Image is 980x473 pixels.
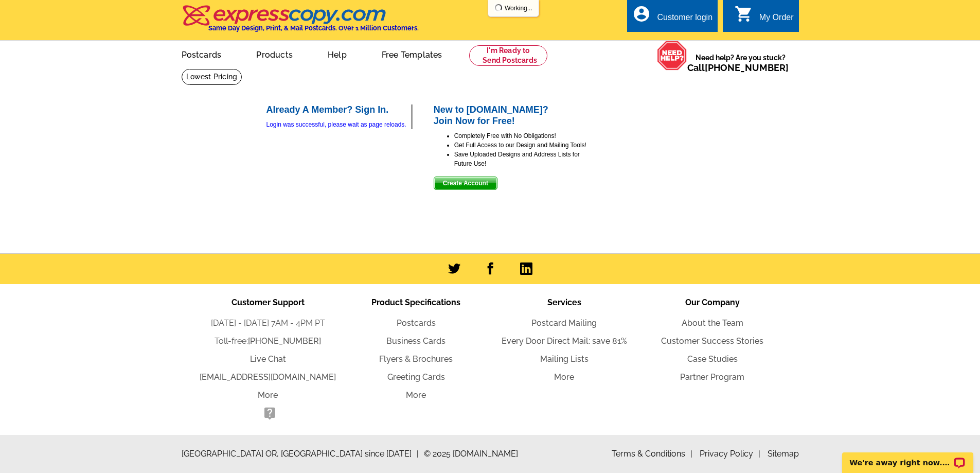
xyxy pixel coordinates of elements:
[687,62,789,73] span: Call
[200,372,336,382] a: [EMAIL_ADDRESS][DOMAIN_NAME]
[494,4,503,12] img: loading...
[250,354,286,364] a: Live Chat
[661,336,763,346] a: Customer Success Stories
[705,62,789,73] a: [PHONE_NUMBER]
[194,317,342,329] li: [DATE] - [DATE] 7AM - 4PM PT
[768,449,799,459] a: Sitemap
[632,5,651,23] i: account_circle
[379,354,453,364] a: Flyers & Brochures
[194,335,342,347] li: Toll-free:
[365,42,459,66] a: Free Templates
[687,354,738,364] a: Case Studies
[735,11,794,24] a: shopping_cart My Order
[386,336,446,346] a: Business Cards
[540,354,589,364] a: Mailing Lists
[612,449,692,459] a: Terms & Conditions
[531,318,597,328] a: Postcard Mailing
[502,336,627,346] a: Every Door Direct Mail: save 81%
[240,42,309,66] a: Products
[657,13,712,27] div: Customer login
[735,5,753,23] i: shopping_cart
[700,449,760,459] a: Privacy Policy
[554,372,574,382] a: More
[406,390,426,400] a: More
[165,42,238,66] a: Postcards
[454,141,588,150] li: Get Full Access to our Design and Mailing Tools!
[657,41,687,71] img: help
[248,336,321,346] a: [PHONE_NUMBER]
[397,318,436,328] a: Postcards
[454,150,588,168] li: Save Uploaded Designs and Address Lists for Future Use!
[835,441,980,473] iframe: LiveChat chat widget
[371,297,460,307] span: Product Specifications
[687,52,794,73] span: Need help? Are you stuck?
[424,448,518,460] span: © 2025 [DOMAIN_NAME]
[266,104,411,116] h2: Already A Member? Sign In.
[208,24,419,32] h4: Same Day Design, Print, & Mail Postcards. Over 1 Million Customers.
[182,448,419,460] span: [GEOGRAPHIC_DATA] OR, [GEOGRAPHIC_DATA] since [DATE]
[182,12,419,32] a: Same Day Design, Print, & Mail Postcards. Over 1 Million Customers.
[632,11,712,24] a: account_circle Customer login
[434,177,497,189] span: Create Account
[680,372,744,382] a: Partner Program
[759,13,794,27] div: My Order
[311,42,363,66] a: Help
[258,390,278,400] a: More
[682,318,743,328] a: About the Team
[231,297,305,307] span: Customer Support
[266,120,411,129] div: Login was successful, please wait as page reloads.
[387,372,445,382] a: Greeting Cards
[454,131,588,141] li: Completely Free with No Obligations!
[685,297,740,307] span: Our Company
[434,104,588,127] h2: New to [DOMAIN_NAME]? Join Now for Free!
[434,177,497,190] button: Create Account
[547,297,581,307] span: Services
